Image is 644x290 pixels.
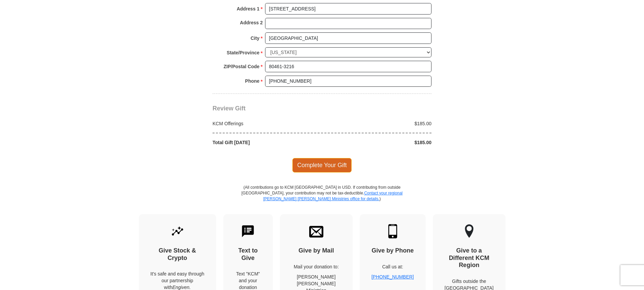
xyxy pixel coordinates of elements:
[322,139,435,146] div: $185.00
[209,139,322,146] div: Total Gift [DATE]
[213,105,246,112] span: Review Gift
[237,4,260,14] strong: Address 1
[445,247,494,269] h4: Give to a Different KCM Region
[224,62,260,71] strong: ZIP/Postal Code
[172,285,191,290] i: Engiven.
[372,274,414,280] a: [PHONE_NUMBER]
[372,247,414,255] h4: Give by Phone
[386,224,400,238] img: mobile.svg
[263,191,402,201] a: Contact your regional [PERSON_NAME] [PERSON_NAME] Ministries office for details.
[209,120,322,127] div: KCM Offerings
[309,224,323,238] img: envelope.svg
[292,263,341,270] p: Mail your donation to:
[322,120,435,127] div: $185.00
[170,224,185,238] img: give-by-stock.svg
[372,263,414,270] p: Call us at:
[151,247,204,262] h4: Give Stock & Crypto
[241,224,255,238] img: text-to-give.svg
[464,224,474,238] img: other-region
[292,158,352,172] span: Complete Your Gift
[251,33,259,43] strong: City
[227,48,259,57] strong: State/Province
[241,185,403,214] p: (All contributions go to KCM [GEOGRAPHIC_DATA] in USD. If contributing from outside [GEOGRAPHIC_D...
[235,247,261,262] h4: Text to Give
[240,18,263,27] strong: Address 2
[245,76,260,86] strong: Phone
[292,247,341,255] h4: Give by Mail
